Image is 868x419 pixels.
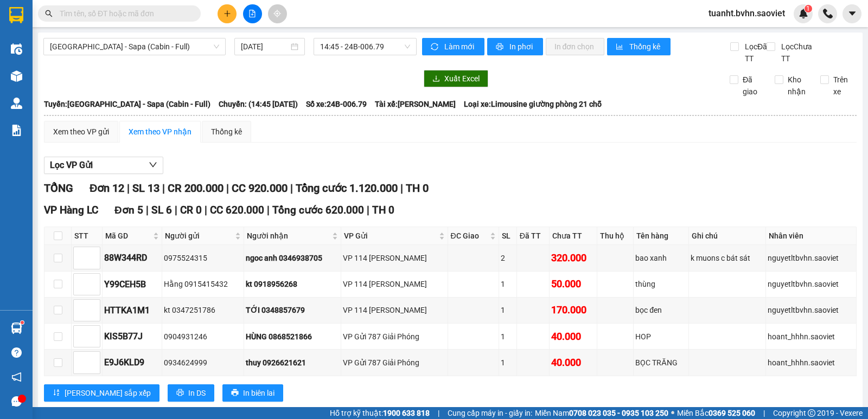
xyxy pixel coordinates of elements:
[689,227,766,245] th: Ghi chú
[551,329,595,344] div: 40.000
[50,158,93,172] span: Lọc VP Gửi
[104,330,160,343] div: KIS5B77J
[129,126,192,138] div: Xem theo VP nhận
[243,387,275,399] span: In biên lai
[11,98,22,109] img: warehouse-icon
[805,5,812,12] sup: 1
[246,252,339,264] div: ngoc anh 0346938705
[164,304,242,316] div: kt 0347251786
[11,43,22,55] img: warehouse-icon
[306,98,367,110] span: Số xe: 24B-006.79
[517,227,550,245] th: Đã TT
[444,73,480,85] span: Xuất Excel
[44,384,159,402] button: sort-ascending[PERSON_NAME] sắp xếp
[210,204,264,216] span: CC 620.000
[341,298,448,324] td: VP 114 Trần Nhật Duật
[44,182,73,195] span: TỔNG
[341,350,448,376] td: VP Gửi 787 Giải Phóng
[268,4,287,23] button: aim
[546,38,605,55] button: In đơn chọn
[205,204,207,216] span: |
[267,204,270,216] span: |
[448,407,532,419] span: Cung cấp máy in - giấy in:
[103,245,162,271] td: 88W344RD
[164,278,242,290] div: Hằng 0915415432
[383,409,430,417] strong: 1900 633 818
[231,389,239,397] span: printer
[60,8,188,20] input: Tìm tên, số ĐT hoặc mã đơn
[432,75,440,83] span: download
[768,357,854,369] div: hoant_hhhn.saoviet
[372,204,394,216] span: TH 0
[21,321,24,324] sup: 1
[218,4,237,23] button: plus
[241,41,289,53] input: 15/08/2025
[168,384,214,402] button: printerIn DS
[11,323,22,334] img: warehouse-icon
[11,347,22,358] span: question-circle
[635,278,687,290] div: thùng
[127,182,130,195] span: |
[103,350,162,376] td: E9J6KLD9
[464,98,602,110] span: Loại xe: Limousine giường phòng 21 chỗ
[146,204,149,216] span: |
[806,5,810,12] span: 1
[635,252,687,264] div: bao xanh
[496,43,505,51] span: printer
[763,407,765,419] span: |
[176,389,184,397] span: printer
[400,182,403,195] span: |
[777,41,821,65] span: Lọc Chưa TT
[188,387,206,399] span: In DS
[103,272,162,298] td: Y99CEH5B
[246,304,339,316] div: TỚI 0348857679
[272,204,364,216] span: Tổng cước 620.000
[247,230,330,242] span: Người nhận
[607,38,671,55] button: bar-chartThống kê
[843,4,861,23] button: caret-down
[438,407,439,419] span: |
[501,357,515,369] div: 1
[343,252,445,264] div: VP 114 [PERSON_NAME]
[104,278,160,291] div: Y99CEH5B
[164,252,242,264] div: 0975524315
[9,7,23,23] img: logo-vxr
[11,125,22,136] img: solution-icon
[550,227,597,245] th: Chưa TT
[104,304,160,317] div: HTTKA1M1
[151,204,172,216] span: SL 6
[635,357,687,369] div: BỌC TRĂNG
[105,230,151,242] span: Mã GD
[164,331,242,343] div: 0904931246
[103,324,162,350] td: KIS5B77J
[175,204,177,216] span: |
[501,304,515,316] div: 1
[597,227,634,245] th: Thu hộ
[180,204,202,216] span: CR 0
[248,10,256,17] span: file-add
[243,4,262,23] button: file-add
[72,227,103,245] th: STT
[451,230,488,242] span: ĐC Giao
[11,372,22,382] span: notification
[406,182,429,195] span: TH 0
[501,252,515,264] div: 2
[551,302,595,318] div: 170.000
[341,324,448,350] td: VP Gửi 787 Giải Phóng
[246,357,339,369] div: thuy 0926621621
[232,182,288,195] span: CC 920.000
[222,384,283,402] button: printerIn biên lai
[343,304,445,316] div: VP 114 [PERSON_NAME]
[44,204,98,216] span: VP Hàng LC
[149,160,157,169] span: down
[501,278,515,290] div: 1
[709,409,755,417] strong: 0369 525 060
[226,182,229,195] span: |
[768,278,854,290] div: nguyetltbvhn.saoviet
[53,389,60,397] span: sort-ascending
[44,100,210,108] b: Tuyến: [GEOGRAPHIC_DATA] - Sapa (Cabin - Full)
[53,126,109,138] div: Xem theo VP gửi
[296,182,398,195] span: Tổng cước 1.120.000
[375,98,456,110] span: Tài xế: [PERSON_NAME]
[501,331,515,343] div: 1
